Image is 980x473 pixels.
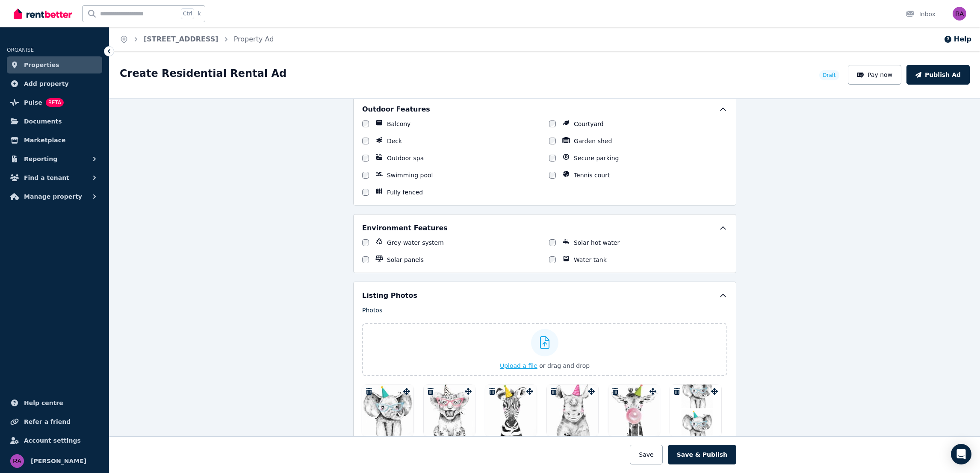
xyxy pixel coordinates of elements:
nav: Breadcrumb [109,27,284,51]
button: Publish Ad [906,65,970,85]
button: Save [630,445,662,464]
span: ORGANISE [7,47,34,53]
h5: Environment Features [362,223,448,233]
span: or drag and drop [539,362,590,369]
span: Add property [24,79,69,89]
label: Solar panels [387,256,424,264]
span: k [198,10,201,17]
span: Upload a file [500,362,537,369]
span: Pulse [24,97,42,108]
span: BETA [46,98,64,107]
span: Ctrl [181,8,194,19]
label: Balcony [387,120,411,128]
label: Garden shed [574,137,612,145]
img: RentBetter [14,7,72,20]
div: Open Intercom Messenger [951,444,971,464]
label: Fully fenced [387,188,423,197]
span: Documents [24,116,62,126]
span: Marketplace [24,135,65,145]
a: Refer a friend [7,413,102,430]
a: Documents [7,113,102,130]
a: PulseBETA [7,94,102,111]
button: Pay now [848,65,902,85]
button: Manage property [7,188,102,205]
label: Tennis court [574,171,610,179]
label: Secure parking [574,154,619,162]
label: Solar hot water [574,238,620,247]
a: Marketplace [7,132,102,149]
span: Find a tenant [24,173,69,183]
div: Inbox [906,10,936,18]
h5: Listing Photos [362,291,417,301]
span: Account settings [24,435,81,446]
span: Manage property [24,191,82,202]
span: [PERSON_NAME] [31,456,86,466]
span: Properties [24,60,59,70]
label: Outdoor spa [387,154,424,162]
a: [STREET_ADDRESS] [144,35,218,43]
a: Help centre [7,394,102,411]
p: Photos [362,306,727,314]
button: Reporting [7,150,102,167]
button: Save & Publish [668,445,736,464]
span: Help centre [24,398,63,408]
img: Rochelle S. A. [953,7,966,21]
h1: Create Residential Rental Ad [120,67,286,80]
label: Deck [387,137,402,145]
label: Water tank [574,256,607,264]
label: Courtyard [574,120,604,128]
img: Rochelle S. A. [10,454,24,468]
label: Grey-water system [387,238,444,247]
a: Add property [7,75,102,92]
button: Find a tenant [7,169,102,186]
button: Upload a file or drag and drop [500,361,590,370]
span: Draft [823,72,835,79]
span: Reporting [24,154,57,164]
h5: Outdoor Features [362,104,430,115]
a: Property Ad [234,35,274,43]
span: Refer a friend [24,417,71,427]
a: Account settings [7,432,102,449]
a: Properties [7,56,102,73]
label: Swimming pool [387,171,433,179]
button: Help [944,34,971,44]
